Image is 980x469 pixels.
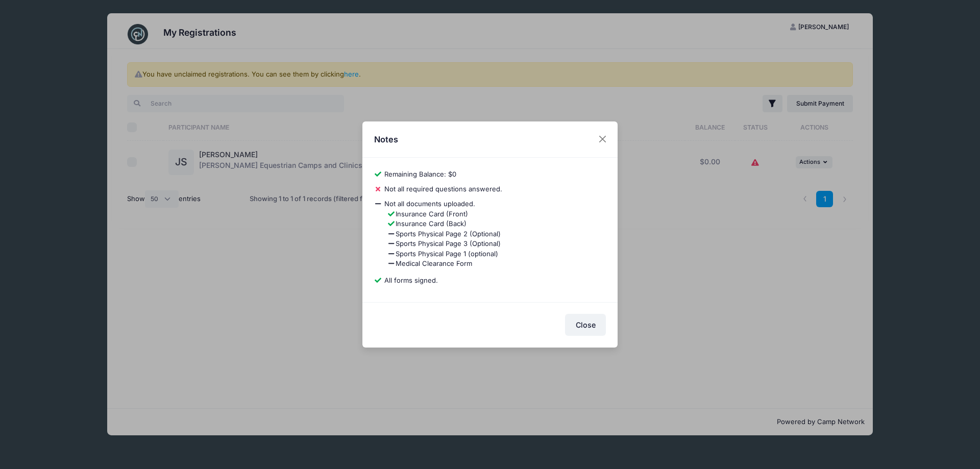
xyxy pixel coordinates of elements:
button: Close [594,130,612,149]
span: Not all required questions answered. [384,185,502,193]
button: Close [565,314,606,336]
span: All forms signed. [384,276,438,284]
li: Insurance Card (Back) [387,219,606,229]
h4: Notes [374,133,398,145]
li: Insurance Card (Front) [387,209,606,219]
li: Medical Clearance Form [387,259,606,269]
li: Sports Physical Page 1 (optional) [387,249,606,259]
span: Remaining Balance: [384,170,446,178]
li: Sports Physical Page 2 (Optional) [387,229,606,239]
span: $0 [448,170,456,178]
li: Sports Physical Page 3 (Optional) [387,239,606,249]
span: Not all documents uploaded. [384,200,475,208]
